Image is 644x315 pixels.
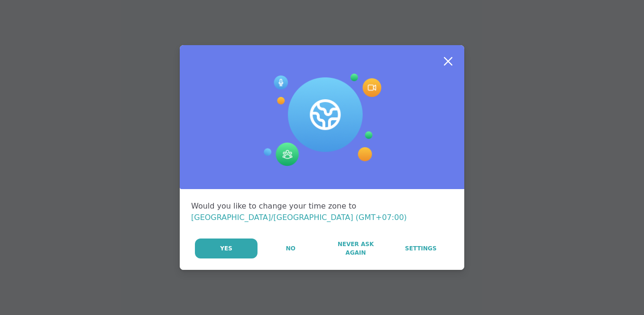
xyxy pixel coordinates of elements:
[405,244,437,253] span: Settings
[328,240,383,257] span: Never Ask Again
[389,239,453,258] a: Settings
[258,239,322,258] button: No
[220,244,232,253] span: Yes
[263,74,381,167] img: Session Experience
[286,244,295,253] span: No
[323,239,387,258] button: Never Ask Again
[191,213,407,222] span: [GEOGRAPHIC_DATA]/[GEOGRAPHIC_DATA] (GMT+07:00)
[191,200,453,223] div: Would you like to change your time zone to
[195,239,258,258] button: Yes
